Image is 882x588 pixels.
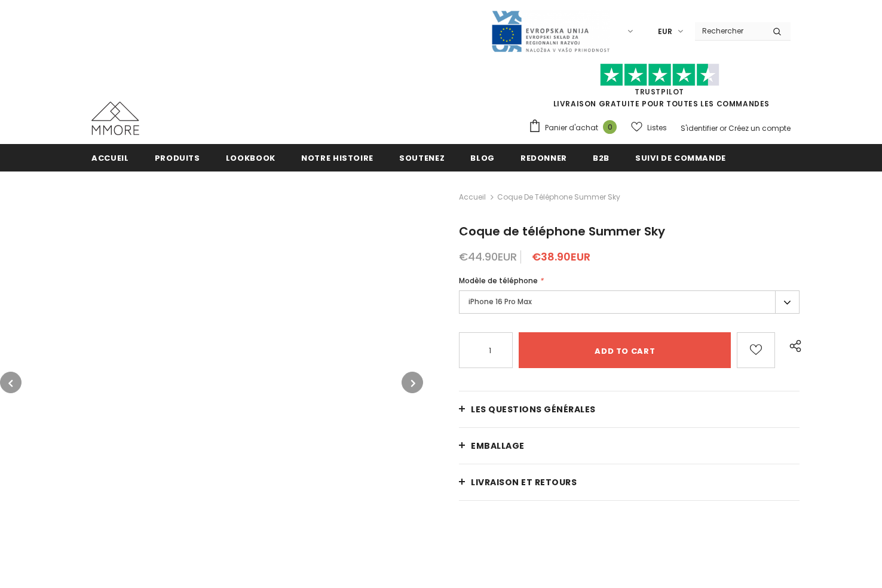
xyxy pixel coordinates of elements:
[635,87,684,97] a: TrustPilot
[658,26,672,38] span: EUR
[155,144,200,171] a: Produits
[681,123,718,133] a: S'identifier
[603,120,617,134] span: 0
[399,152,445,164] span: soutenez
[497,190,620,204] span: Coque de téléphone Summer Sky
[471,440,525,452] span: EMBALLAGE
[155,152,200,164] span: Produits
[519,332,731,368] input: Add to cart
[459,249,517,264] span: €44.90EUR
[471,476,577,488] span: Livraison et retours
[528,69,791,109] span: LIVRAISON GRATUITE POUR TOUTES LES COMMANDES
[728,123,791,133] a: Créez un compte
[459,391,800,427] a: Les questions générales
[520,152,567,164] span: Redonner
[470,144,495,171] a: Blog
[459,464,800,500] a: Livraison et retours
[545,122,598,134] span: Panier d'achat
[91,102,139,135] img: Cas MMORE
[635,152,726,164] span: Suivi de commande
[471,403,596,415] span: Les questions générales
[91,152,129,164] span: Accueil
[459,290,800,314] label: iPhone 16 Pro Max
[226,152,275,164] span: Lookbook
[491,10,610,53] img: Javni Razpis
[491,26,610,36] a: Javni Razpis
[459,428,800,464] a: EMBALLAGE
[301,144,373,171] a: Notre histoire
[528,119,623,137] a: Panier d'achat 0
[399,144,445,171] a: soutenez
[635,144,726,171] a: Suivi de commande
[719,123,727,133] span: or
[647,122,667,134] span: Listes
[600,63,719,87] img: Faites confiance aux étoiles pilotes
[532,249,590,264] span: €38.90EUR
[301,152,373,164] span: Notre histoire
[91,144,129,171] a: Accueil
[631,117,667,138] a: Listes
[593,152,610,164] span: B2B
[459,190,486,204] a: Accueil
[226,144,275,171] a: Lookbook
[593,144,610,171] a: B2B
[695,22,764,39] input: Search Site
[470,152,495,164] span: Blog
[459,223,665,240] span: Coque de téléphone Summer Sky
[459,275,538,286] span: Modèle de téléphone
[520,144,567,171] a: Redonner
